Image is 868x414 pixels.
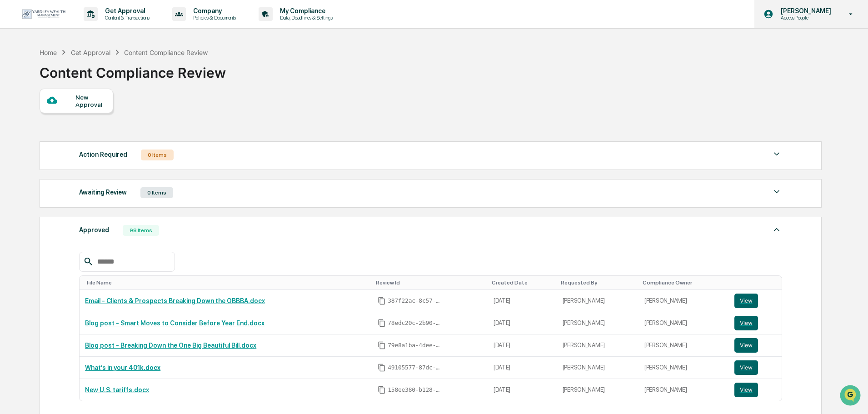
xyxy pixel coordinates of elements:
[85,364,160,371] a: What’s in your 401k.docx
[388,342,442,349] span: 79e8a1ba-4dee-461e-afd9-e465ac3ecaca
[488,290,557,312] td: [DATE]
[734,360,777,375] a: View
[85,342,256,349] a: Blog post - Breaking Down the One Big Beautiful Bill.docx
[155,72,165,83] button: Start new chat
[31,70,149,79] div: Start new chat
[5,128,61,145] a: 🔎Data Lookup
[186,7,240,15] p: Company
[62,111,116,127] a: 🗄️Attestations
[64,154,110,161] a: Powered byPylon
[90,154,110,161] span: Pylon
[771,186,782,197] img: caret
[488,357,557,379] td: [DATE]
[388,364,442,371] span: 49105577-87dc-4fd1-9337-750678275c6b
[639,357,729,379] td: [PERSON_NAME]
[773,15,836,21] p: Access People
[273,7,337,15] p: My Compliance
[734,383,758,397] button: View
[771,149,782,160] img: caret
[388,386,442,394] span: 158ee380-b128-429b-bb84-639949221783
[488,379,557,401] td: [DATE]
[639,290,729,312] td: [PERSON_NAME]
[488,334,557,357] td: [DATE]
[736,279,778,286] div: Toggle SortBy
[5,111,62,127] a: 🖐️Preclearance
[186,15,240,21] p: Policies & Documents
[85,319,264,327] a: Blog post - Smart Moves to Consider Before Year End.docx
[79,186,127,198] div: Awaiting Review
[488,312,557,334] td: [DATE]
[123,225,159,236] div: 98 Items
[9,115,16,123] div: 🖐️
[124,49,208,56] div: Content Compliance Review
[9,133,16,140] div: 🔎
[734,383,777,397] a: View
[734,338,777,353] a: View
[561,279,635,286] div: Toggle SortBy
[376,279,484,286] div: Toggle SortBy
[98,15,154,21] p: Content & Transactions
[388,297,442,304] span: 387f22ac-8c57-4fa3-9283-1d84f8a57bdf
[378,341,386,349] span: Copy Id
[557,290,639,312] td: [PERSON_NAME]
[18,115,59,124] span: Preclearance
[98,7,154,15] p: Get Approval
[388,319,442,327] span: 78edc20c-2b90-46dc-9afc-13f4486e5ae4
[31,79,115,86] div: We're available if you need us!
[22,9,65,19] img: logo
[734,338,758,353] button: View
[734,316,777,330] a: View
[141,150,174,160] div: 0 Items
[378,364,386,372] span: Copy Id
[75,94,106,108] div: New Approval
[9,19,165,34] p: How can we help?
[734,294,777,308] a: View
[9,70,25,86] img: 1746055101610-c473b297-6a78-478c-a979-82029cc54cd1
[734,316,758,330] button: View
[557,379,639,401] td: [PERSON_NAME]
[734,294,758,308] button: View
[66,115,73,123] div: 🗄️
[771,224,782,235] img: caret
[643,279,725,286] div: Toggle SortBy
[87,279,369,286] div: Toggle SortBy
[378,386,386,394] span: Copy Id
[273,15,337,21] p: Data, Deadlines & Settings
[18,132,57,141] span: Data Lookup
[140,187,173,198] div: 0 Items
[773,7,836,15] p: [PERSON_NAME]
[71,49,110,56] div: Get Approval
[839,384,863,409] iframe: Open customer support
[557,357,639,379] td: [PERSON_NAME]
[85,386,149,394] a: New U.S. tariffs.docx
[557,312,639,334] td: [PERSON_NAME]
[75,115,113,124] span: Attestations
[79,149,127,160] div: Action Required
[79,224,109,236] div: Approved
[639,312,729,334] td: [PERSON_NAME]
[40,49,57,56] div: Home
[40,57,226,81] div: Content Compliance Review
[734,360,758,375] button: View
[85,297,265,304] a: Email - Clients & Prospects Breaking Down the OBBBA.docx
[378,297,386,305] span: Copy Id
[492,279,554,286] div: Toggle SortBy
[639,379,729,401] td: [PERSON_NAME]
[639,334,729,357] td: [PERSON_NAME]
[378,319,386,327] span: Copy Id
[557,334,639,357] td: [PERSON_NAME]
